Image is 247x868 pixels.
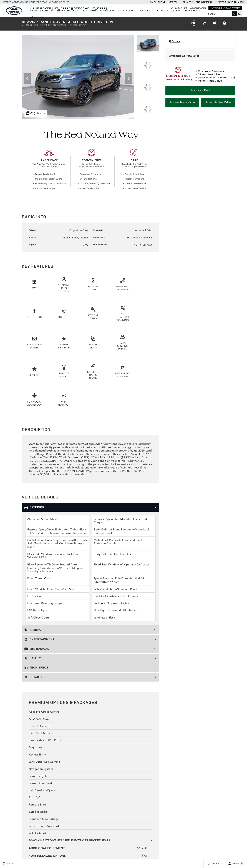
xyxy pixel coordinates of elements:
span: Sales [150,1,157,3]
a: Specials [116,8,135,14]
div: Backup Camera [85,285,102,291]
img: Land Rover [6,6,22,15]
div: WiFi Hotspot [29,830,152,837]
span: My Profile [232,862,244,865]
span: Stock: [70,24,78,26]
div: Satellite Radio [29,808,152,815]
span: Start Your Deal [191,89,210,92]
li: Black Power w/Tilt Down Heated Auto Dimming Side Mirrors w/Power Folding and Turn Signal Indicator [25,561,89,575]
a: [STREET_ADDRESS] • [US_STATE][GEOGRAPHIC_DATA], CO 80905 [3,1,69,3]
div: Fog Lamps [29,744,152,751]
span: Land Rover [US_STATE][GEOGRAPHIC_DATA] [30,6,107,10]
li: Headlights-Automatic Highbeams [92,607,156,614]
nav: Main Navigation [28,8,206,20]
iframe: YouTube video player [165,109,235,165]
span: Instant Trade Value [170,101,195,104]
h3: Entertainment [24,637,154,641]
a: [PHONE_NUMBER] [192,1,212,4]
a: [PHONE_NUMBER] [157,1,177,4]
div: Rear A/C [26,373,43,376]
div: Keyless Entry [85,314,102,320]
div: Blind Spot Monitor [114,285,131,291]
div: WiFi Hotspot [56,400,72,406]
span: Schedule Test Drive [205,101,231,104]
span: Carpathian Grey [69,229,88,232]
img: New 2025 Carpathian Grey LAND ROVER SE image 1 [22,35,134,119]
div: Remote Start [56,372,72,378]
span: Ebony/ Ebony interior [63,236,88,239]
div: Drivetrain: [93,229,105,232]
h1: 2025 Range Rover SE All Wheel Drive SUV [22,20,185,24]
div: Adaptive Cruise Control [56,284,72,293]
div: (28) Photos [24,110,47,117]
span: All Wheel Drive [135,229,152,232]
span: VIN: [22,24,26,26]
a: Share this New 2025 Range Rover SE All Wheel Drive SUV [213,21,216,25]
li: Body-Colored Door Handles [92,550,156,561]
a: Hours & Map [170,7,187,9]
a: Land Rover [US_STATE][GEOGRAPHIC_DATA] [28,6,109,10]
div: ADDITIONAL EQUIPMENT [29,846,137,850]
div: Fuel Efficiency: [93,243,110,246]
li: Lip Spoiler [25,593,89,600]
div: Blind Spot Monitor [29,730,152,737]
li: Body-Colored Front Bumper w/Metal-Look Bumper Insert [92,526,156,537]
div: Transmission: [93,236,108,239]
div: Lane Departure Warning [114,313,131,322]
a: Service & Parts [154,8,182,14]
a: Research [182,8,203,14]
div: $75 [142,854,147,858]
span: ZF 8-Speed Automatic [127,236,152,239]
a: EXPRESS STORE [28,8,55,14]
div: Engine: [29,243,38,246]
h2: Key Features [22,263,159,269]
div: Lane Departure Warning [29,758,152,765]
img: New 2025 Carpathian Grey LAND ROVER SE image 1 [137,35,159,52]
h3: Interior [24,628,154,632]
li: Front And Rear Fog Lamps [25,600,89,607]
li: Black Grille w/Metal-Look Accents [92,593,156,600]
div: Adaptive Cruise Control [29,708,152,715]
h3: Safety [24,656,154,660]
div: Interior: [29,236,39,239]
h3: Exterior [24,505,154,509]
div: Power Driver Seat [29,780,152,787]
div: Navigation System [29,765,152,772]
a: About Us [28,14,48,20]
li: Laminated Glass [92,614,156,621]
span: 19 CITY / 24 HWY [132,243,152,246]
input: Search [206,12,237,16]
span: Search [6,862,14,865]
a: Visit Our Jaguar Website [210,7,240,9]
div: $1,200 [137,846,147,850]
div: Fog Lights [56,316,72,319]
div: Power Seats [85,343,102,349]
div: Keyless Entry [29,751,152,758]
span: L321964 [78,24,86,26]
h3: Details [24,675,154,679]
div: Satellite Radio Ready [85,370,102,380]
div: Bluetooth [26,316,43,319]
h2: Basic Info [22,213,159,220]
li: Front Windshield -inc: Sun Visor Strip [25,585,89,593]
span: [US_VEHICLE_IDENTIFICATION_NUMBER] [26,24,66,26]
a: New Vehicles [55,8,81,14]
li: Perimeter/Approach Lights [92,600,156,607]
span: Available at Retailer [169,54,196,58]
div: Sunroof / Moonroof [26,400,43,406]
a: Finance [135,8,154,14]
div: Power Liftgate [29,772,152,780]
div: Side-Impact Air Bags [114,372,131,378]
div: Exterior: [29,229,39,232]
div: Power Liftgate [56,343,72,349]
span: 3.0L [83,243,88,246]
li: Soft Close Doors [25,614,89,621]
li: Compact Spare Tire Mounted Inside Under Cargo [92,515,156,526]
h3: Mechanical [24,647,154,650]
h3: Tech Specs [24,666,154,669]
div: Bluetooth and USB Ports [29,737,152,744]
div: Want to conquer any road in ultimate comfort and style? A new Land Rover delivers legendary off-r... [29,442,152,476]
a: Schedule Test Drive [201,98,235,107]
div: Vehicle is in stock and ready for immediate delivery. Due to demand, availability is subject to c... [197,55,199,57]
a: land-rover [6,6,22,15]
